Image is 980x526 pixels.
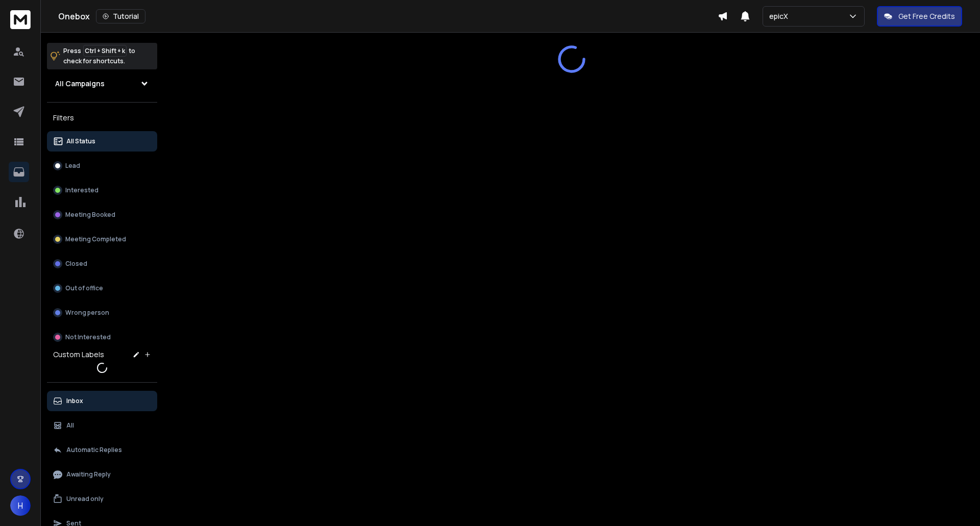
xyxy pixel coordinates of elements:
p: Wrong person [65,309,109,317]
p: Meeting Completed [65,235,126,243]
button: All [47,415,157,436]
button: Wrong person [47,303,157,323]
p: All [66,421,74,430]
button: Get Free Credits [877,6,962,27]
p: All Status [66,137,95,145]
p: Lead [65,162,80,170]
p: Interested [65,186,99,194]
p: Meeting Booked [65,211,115,219]
button: Interested [47,180,157,201]
p: Automatic Replies [66,446,122,454]
button: Closed [47,254,157,274]
button: H [10,495,31,516]
h3: Filters [47,111,157,125]
h1: All Campaigns [55,79,105,89]
p: Awaiting Reply [66,470,111,479]
p: Get Free Credits [898,11,955,21]
button: Unread only [47,489,157,509]
div: Onebox [58,9,718,23]
p: Inbox [66,397,83,405]
button: All Campaigns [47,73,157,94]
button: Meeting Completed [47,229,157,249]
button: Lead [47,156,157,176]
button: Tutorial [96,9,145,23]
p: Not Interested [65,333,111,341]
button: Not Interested [47,327,157,347]
span: Ctrl + Shift + k [83,45,127,57]
p: Out of office [65,284,103,292]
button: Meeting Booked [47,205,157,225]
button: Out of office [47,278,157,298]
p: Closed [65,260,87,268]
p: epicX [769,11,792,21]
button: All Status [47,131,157,152]
button: Awaiting Reply [47,464,157,485]
p: Unread only [66,495,104,503]
h3: Custom Labels [53,349,104,360]
button: Automatic Replies [47,440,157,460]
button: Inbox [47,391,157,411]
p: Press to check for shortcuts. [63,46,135,66]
